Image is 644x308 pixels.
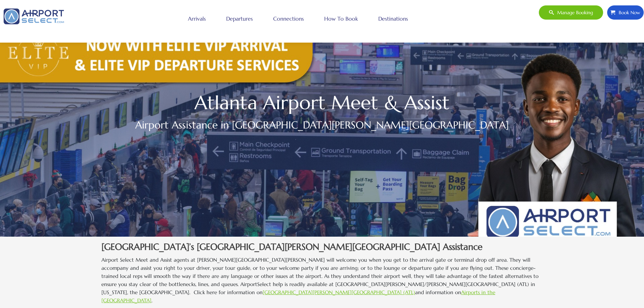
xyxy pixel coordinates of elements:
[377,10,410,27] a: Destinations
[554,5,593,20] span: Manage booking
[186,10,208,27] a: Arrivals
[101,117,543,133] h2: Airport Assistance in [GEOGRAPHIC_DATA][PERSON_NAME][GEOGRAPHIC_DATA]
[101,95,543,111] h1: Atlanta Airport Meet & Assist
[539,5,603,20] a: Manage booking
[271,10,306,27] a: Connections
[263,289,415,295] a: [GEOGRAPHIC_DATA][PERSON_NAME][GEOGRAPHIC_DATA] (ATL)
[224,10,255,27] a: Departures
[615,5,640,20] span: Book Now
[607,5,644,20] a: Book Now
[101,256,543,305] p: Airport Select Meet and Assist agents at [PERSON_NAME][GEOGRAPHIC_DATA][PERSON_NAME] will welcome...
[323,10,360,27] a: How to book
[101,241,482,252] strong: [GEOGRAPHIC_DATA]’s [GEOGRAPHIC_DATA][PERSON_NAME][GEOGRAPHIC_DATA] Assistance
